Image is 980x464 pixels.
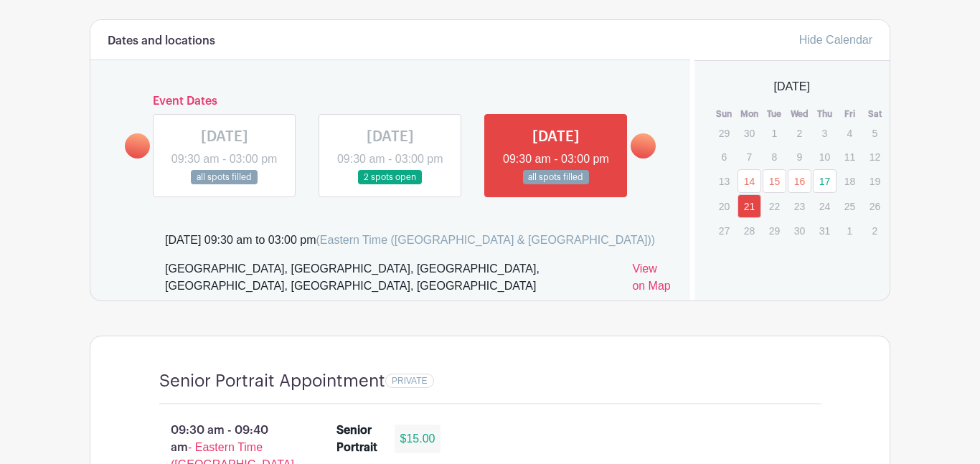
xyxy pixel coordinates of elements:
[738,169,761,193] a: 14
[165,260,621,300] div: [GEOGRAPHIC_DATA], [GEOGRAPHIC_DATA], [GEOGRAPHIC_DATA], [GEOGRAPHIC_DATA], [GEOGRAPHIC_DATA], [G...
[763,146,786,168] p: 8
[813,122,837,144] p: 3
[863,146,887,168] p: 12
[788,122,811,144] p: 2
[738,219,761,242] p: 28
[813,169,837,193] a: 17
[838,146,862,168] p: 11
[763,122,786,144] p: 1
[863,195,887,217] p: 26
[336,422,377,456] div: Senior Portrait
[632,260,672,300] a: View on Map
[712,146,736,168] p: 6
[712,219,736,242] p: 27
[316,234,655,246] span: (Eastern Time ([GEOGRAPHIC_DATA] & [GEOGRAPHIC_DATA]))
[712,170,736,192] p: 13
[712,107,737,121] th: Sun
[159,371,385,392] h4: Senior Portrait Appointment
[392,376,428,386] span: PRIVATE
[838,122,862,144] p: 4
[763,219,786,242] p: 29
[738,146,761,168] p: 7
[838,170,862,192] p: 18
[837,107,862,121] th: Fri
[763,195,786,217] p: 22
[165,232,655,249] div: [DATE] 09:30 am to 03:00 pm
[863,122,887,144] p: 5
[812,107,837,121] th: Thu
[762,107,787,121] th: Tue
[799,34,872,46] a: Hide Calendar
[788,146,811,168] p: 9
[737,107,762,121] th: Mon
[788,195,811,217] p: 23
[788,169,811,193] a: 16
[838,219,862,242] p: 1
[787,107,812,121] th: Wed
[813,219,837,242] p: 31
[774,78,810,95] span: [DATE]
[862,107,887,121] th: Sat
[712,122,736,144] p: 29
[108,34,215,48] h6: Dates and locations
[813,195,837,217] p: 24
[813,146,837,168] p: 10
[395,425,441,453] div: $15.00
[838,195,862,217] p: 25
[738,194,761,218] a: 21
[863,170,887,192] p: 19
[150,95,631,108] h6: Event Dates
[738,122,761,144] p: 30
[863,219,887,242] p: 2
[788,219,811,242] p: 30
[712,195,736,217] p: 20
[763,169,786,193] a: 15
